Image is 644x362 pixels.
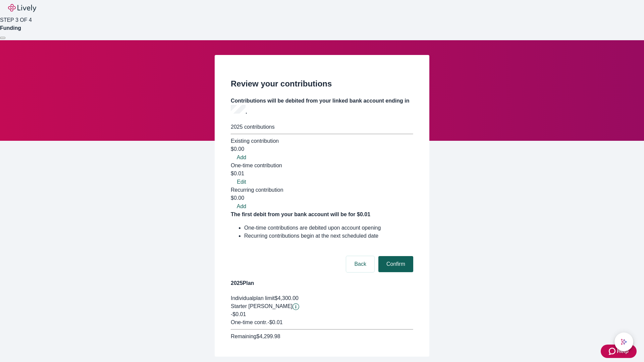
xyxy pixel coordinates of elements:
button: chat [614,333,633,351]
span: Individual plan limit [231,295,275,301]
button: Add [231,202,252,210]
h2: Review your contributions [231,78,413,90]
li: Recurring contributions begin at the next scheduled date [244,232,413,240]
span: Starter [PERSON_NAME] [231,303,292,309]
span: Remaining [231,334,256,339]
span: -$0.01 [231,311,246,317]
div: $0.00 [231,145,413,153]
img: Lively [8,4,36,12]
span: Help [617,347,629,355]
span: One-time contr. [231,319,267,325]
svg: Starter penny details [292,303,299,310]
span: $4,300.00 [275,295,299,301]
button: Add [231,154,252,162]
div: 2025 contributions [231,123,413,131]
h4: 2025 Plan [231,279,413,287]
button: Lively will contribute $0.01 to establish your account [292,303,299,310]
div: $0.01 [231,170,413,178]
svg: Lively AI Assistant [621,339,627,345]
div: One-time contribution [231,162,413,170]
h4: Contributions will be debited from your linked bank account ending in . [231,97,413,116]
button: Zendesk support iconHelp [601,345,637,358]
span: $4,299.98 [256,334,280,339]
li: One-time contributions are debited upon account opening [244,224,413,232]
div: Recurring contribution [231,186,413,194]
strong: The first debit from your bank account will be for $0.01 [231,212,370,217]
button: Edit [231,178,252,186]
button: Back [346,256,374,272]
div: Existing contribution [231,137,413,145]
svg: Zendesk support icon [609,347,617,355]
span: - $0.01 [267,319,282,325]
button: Confirm [378,256,413,272]
div: $0.00 [231,194,413,202]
